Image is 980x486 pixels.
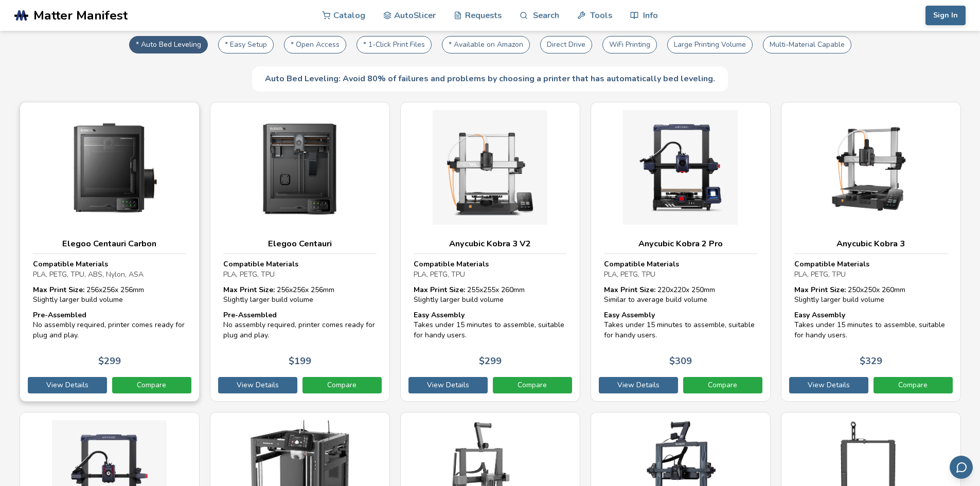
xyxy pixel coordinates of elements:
div: 250 x 250 x 260 mm Slightly larger build volume [794,285,948,305]
button: Direct Drive [540,36,592,53]
button: Send feedback via email [950,456,973,479]
a: Anycubic Kobra 3 V2Compatible MaterialsPLA, PETG, TPUMax Print Size: 255x255x 260mmSlightly large... [400,102,580,402]
div: 220 x 220 x 250 mm Similar to average build volume [604,285,757,305]
div: No assembly required, printer comes ready for plug and play. [33,310,186,340]
a: View Details [408,377,488,393]
span: PLA, PETG, TPU [223,269,275,279]
strong: Easy Assembly [794,310,845,320]
a: Anycubic Kobra 2 ProCompatible MaterialsPLA, PETG, TPUMax Print Size: 220x220x 250mmSimilar to av... [591,102,771,402]
div: 256 x 256 x 256 mm Slightly larger build volume [223,285,377,305]
h3: Anycubic Kobra 2 Pro [604,239,757,249]
div: Takes under 15 minutes to assemble, suitable for handy users. [604,310,757,340]
div: Auto Bed Leveling: Avoid 80% of failures and problems by choosing a printer that has automaticall... [252,66,728,91]
a: Elegoo Centauri CarbonCompatible MaterialsPLA, PETG, TPU, ABS, Nylon, ASAMax Print Size: 256x256x... [20,102,200,402]
a: Elegoo CentauriCompatible MaterialsPLA, PETG, TPUMax Print Size: 256x256x 256mmSlightly larger bu... [210,102,390,402]
a: View Details [218,377,297,393]
strong: Easy Assembly [604,310,655,320]
a: Anycubic Kobra 3Compatible MaterialsPLA, PETG, TPUMax Print Size: 250x250x 260mmSlightly larger b... [781,102,961,402]
p: $ 329 [860,356,882,367]
button: Large Printing Volume [667,36,753,53]
h3: Elegoo Centauri [223,239,377,249]
p: $ 309 [669,356,692,367]
div: 256 x 256 x 256 mm Slightly larger build volume [33,285,186,305]
a: View Details [789,377,868,393]
p: $ 299 [479,356,502,367]
button: * Auto Bed Leveling [129,36,208,53]
strong: Pre-Assembled [33,310,86,320]
a: Compare [302,377,382,393]
div: Takes under 15 minutes to assemble, suitable for handy users. [794,310,948,340]
button: Sign In [925,6,966,25]
strong: Compatible Materials [794,259,869,269]
div: No assembly required, printer comes ready for plug and play. [223,310,377,340]
strong: Max Print Size: [604,285,655,295]
button: * Available on Amazon [442,36,530,53]
strong: Max Print Size: [414,285,465,295]
button: Multi-Material Capable [763,36,851,53]
div: Takes under 15 minutes to assemble, suitable for handy users. [414,310,567,340]
h3: Anycubic Kobra 3 V2 [414,239,567,249]
a: View Details [599,377,678,393]
p: $ 199 [289,356,311,367]
a: View Details [28,377,107,393]
a: Compare [112,377,191,393]
span: PLA, PETG, TPU, ABS, Nylon, ASA [33,269,144,279]
button: * Open Access [284,36,346,53]
strong: Max Print Size: [794,285,846,295]
button: * 1-Click Print Files [357,36,432,53]
p: $ 299 [98,356,121,367]
strong: Compatible Materials [33,259,108,269]
strong: Pre-Assembled [223,310,277,320]
span: PLA, PETG, TPU [414,269,465,279]
strong: Compatible Materials [604,259,679,269]
span: Matter Manifest [33,8,128,23]
a: Compare [683,377,762,393]
strong: Max Print Size: [33,285,84,295]
h3: Elegoo Centauri Carbon [33,239,186,249]
strong: Easy Assembly [414,310,465,320]
strong: Compatible Materials [223,259,298,269]
span: PLA, PETG, TPU [604,269,655,279]
a: Compare [874,377,953,393]
span: PLA, PETG, TPU [794,269,846,279]
button: * Easy Setup [218,36,274,53]
strong: Max Print Size: [223,285,275,295]
div: 255 x 255 x 260 mm Slightly larger build volume [414,285,567,305]
h3: Anycubic Kobra 3 [794,239,948,249]
a: Compare [493,377,572,393]
button: WiFi Printing [602,36,657,53]
strong: Compatible Materials [414,259,489,269]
